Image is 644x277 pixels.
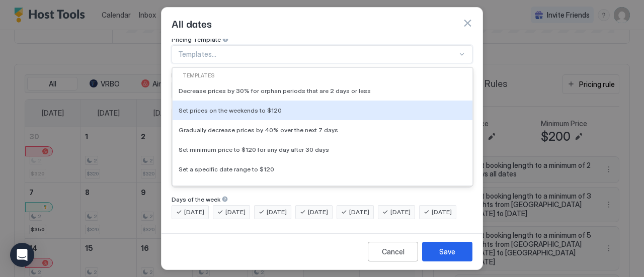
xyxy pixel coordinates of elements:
span: [DATE] [349,208,369,217]
span: Set prices on the weekends to $120 [179,107,282,114]
div: Templates [177,72,468,80]
button: Cancel [368,242,418,261]
span: [DATE] [308,208,328,217]
span: Custom pricing rule [179,185,235,193]
span: Rule Type [172,71,200,79]
span: Set minimum price to $120 for any day after 30 days [179,146,329,153]
span: Set a specific date range to $120 [179,165,274,173]
span: Days of the week [172,196,220,203]
div: Save [439,246,455,257]
span: [DATE] [267,208,287,217]
span: [DATE] [390,208,411,217]
button: Save [422,242,472,261]
span: [DATE] [225,208,246,217]
span: All dates [172,16,212,31]
span: [DATE] [432,208,452,217]
div: Open Intercom Messenger [10,243,34,267]
div: Cancel [382,246,405,257]
span: Decrease prices by 30% for orphan periods that are 2 days or less [179,87,371,95]
span: Gradually decrease prices by 40% over the next 7 days [179,126,338,134]
span: Pricing Template [172,36,221,43]
span: [DATE] [184,208,204,217]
